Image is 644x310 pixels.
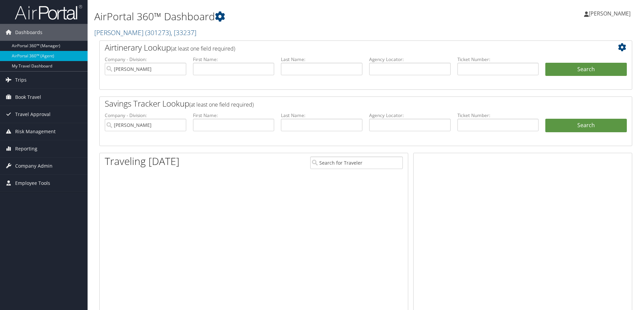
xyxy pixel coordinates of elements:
[15,106,51,123] span: Travel Approval
[457,56,539,63] label: Ticket Number:
[105,119,186,131] input: search accounts
[105,42,582,53] h2: Airtinerary Lookup
[15,4,82,20] img: airportal-logo.png
[369,112,451,119] label: Agency Locator:
[15,158,53,174] span: Company Admin
[189,101,254,108] span: (at least one field required)
[15,175,50,192] span: Employee Tools
[457,112,539,119] label: Ticket Number:
[545,63,627,76] button: Search
[15,24,42,41] span: Dashboards
[15,89,41,106] span: Book Travel
[545,119,627,132] a: Search
[94,28,196,37] a: [PERSON_NAME]
[171,28,196,37] span: , [ 33237 ]
[15,140,37,157] span: Reporting
[369,56,451,63] label: Agency Locator:
[15,72,27,88] span: Trips
[584,3,637,24] a: [PERSON_NAME]
[105,154,180,168] h1: Traveling [DATE]
[193,56,275,63] label: First Name:
[171,45,235,52] span: (at least one field required)
[94,9,456,24] h1: AirPortal 360™ Dashboard
[589,10,631,17] span: [PERSON_NAME]
[310,157,403,169] input: Search for Traveler
[281,56,362,63] label: Last Name:
[105,56,186,63] label: Company - Division:
[15,123,56,140] span: Risk Management
[105,98,582,109] h2: Savings Tracker Lookup
[145,28,171,37] span: ( 301273 )
[105,112,186,119] label: Company - Division:
[193,112,275,119] label: First Name:
[281,112,362,119] label: Last Name:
